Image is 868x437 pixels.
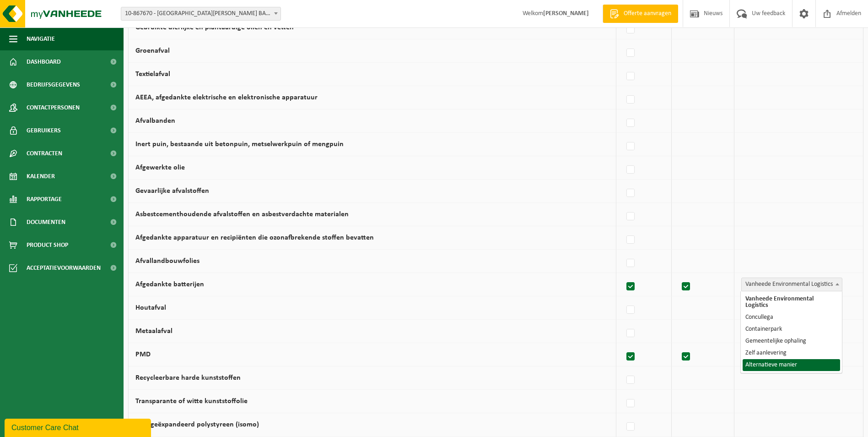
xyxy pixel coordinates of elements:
[135,71,170,78] label: Textielafval
[135,234,374,241] label: Afgedankte apparatuur en recipiënten die ozonafbrekende stoffen bevatten
[27,142,62,165] span: Contracten
[27,96,80,119] span: Contactpersonen
[743,293,840,311] li: Vanheede Environmental Logistics
[543,10,589,17] strong: [PERSON_NAME]
[135,117,175,125] label: Afvalbanden
[27,234,68,257] span: Product Shop
[135,281,204,288] label: Afgedankte batterijen
[27,73,80,96] span: Bedrijfsgegevens
[135,328,173,335] label: Metaalafval
[135,141,344,148] label: Inert puin, bestaande uit betonpuin, metselwerkpuin of mengpuin
[135,398,248,405] label: Transparante of witte kunststoffolie
[135,164,185,171] label: Afgewerkte olie
[27,119,61,142] span: Gebruikers
[121,7,280,20] span: 10-867670 - ST-JAN BERCHMANS BASISSCHOOL - AVELGEM
[743,347,840,359] li: Zelf aanlevering
[5,417,153,437] iframe: chat widget
[27,257,101,279] span: Acceptatievoorwaarden
[135,374,241,382] label: Recycleerbare harde kunststoffen
[135,94,318,101] label: AEEA, afgedankte elektrische en elektronische apparatuur
[135,304,166,311] label: Houtafval
[135,187,209,195] label: Gevaarlijke afvalstoffen
[621,9,674,18] span: Offerte aanvragen
[121,7,281,21] span: 10-867670 - ST-JAN BERCHMANS BASISSCHOOL - AVELGEM
[743,359,840,371] li: Alternatieve manier
[743,311,840,323] li: Concullega
[742,278,842,291] span: Vanheede Environmental Logistics
[135,421,259,428] label: EPS, geëxpandeerd polystyreen (isomo)
[135,211,349,218] label: Asbestcementhoudende afvalstoffen en asbestverdachte materialen
[27,165,55,188] span: Kalender
[741,278,842,291] span: Vanheede Environmental Logistics
[135,257,199,265] label: Afvallandbouwfolies
[603,5,678,23] a: Offerte aanvragen
[27,27,55,50] span: Navigatie
[743,335,840,347] li: Gemeentelijke ophaling
[27,50,61,73] span: Dashboard
[743,323,840,335] li: Containerpark
[135,47,170,55] label: Groenafval
[135,351,151,358] label: PMD
[27,188,62,211] span: Rapportage
[27,211,65,234] span: Documenten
